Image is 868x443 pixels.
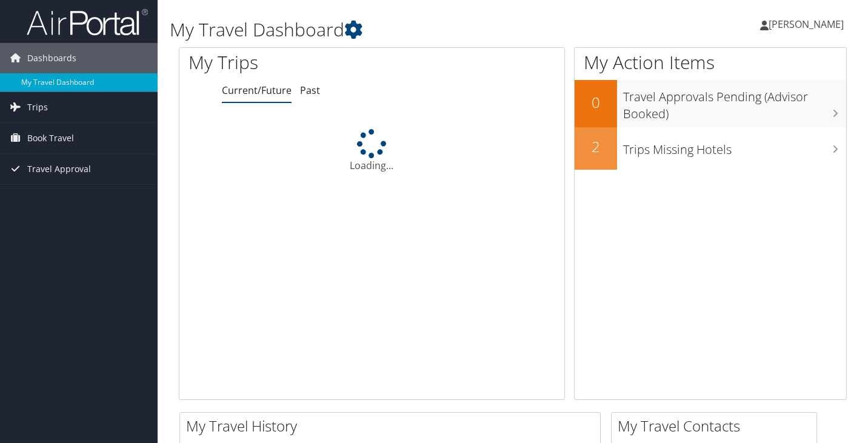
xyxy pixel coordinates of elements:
h3: Travel Approvals Pending (Advisor Booked) [623,82,846,122]
span: Dashboards [27,43,76,73]
a: 2Trips Missing Hotels [575,127,846,170]
h3: Trips Missing Hotels [623,135,846,158]
img: airportal-logo.png [27,8,148,36]
h1: My Trips [189,50,395,75]
span: Trips [27,92,48,122]
a: [PERSON_NAME] [760,6,856,42]
a: Past [300,84,320,97]
div: Loading... [179,129,564,173]
h1: My Travel Dashboard [170,17,627,42]
span: Book Travel [27,123,74,153]
h2: 0 [575,92,617,113]
h2: 2 [575,136,617,157]
span: [PERSON_NAME] [769,18,844,31]
h2: My Travel Contacts [618,416,816,436]
span: Travel Approval [27,154,91,184]
a: Current/Future [222,84,292,97]
a: 0Travel Approvals Pending (Advisor Booked) [575,80,846,127]
h2: My Travel History [186,416,600,436]
h1: My Action Items [575,50,846,75]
